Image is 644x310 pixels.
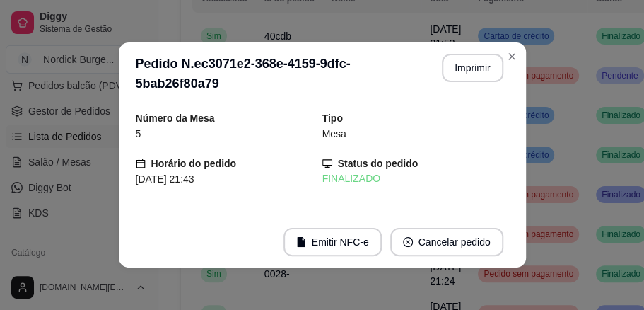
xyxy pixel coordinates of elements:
[136,159,146,168] span: calendar
[500,45,523,68] button: Close
[403,237,413,247] span: close-circle
[322,159,332,168] span: desktop
[283,228,382,256] button: fileEmitir NFC-e
[151,158,237,169] strong: Horário do pedido
[322,113,343,124] strong: Tipo
[322,171,509,186] div: FINALIZADO
[390,228,503,256] button: close-circleCancelar pedido
[136,173,194,185] span: [DATE] 21:43
[296,237,306,247] span: file
[442,54,503,82] button: Imprimir
[322,128,346,139] span: Mesa
[136,54,431,93] h3: Pedido N. ec3071e2-368e-4159-9dfc-5bab26f80a79
[136,128,141,139] span: 5
[338,158,418,169] strong: Status do pedido
[136,113,215,124] strong: Número da Mesa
